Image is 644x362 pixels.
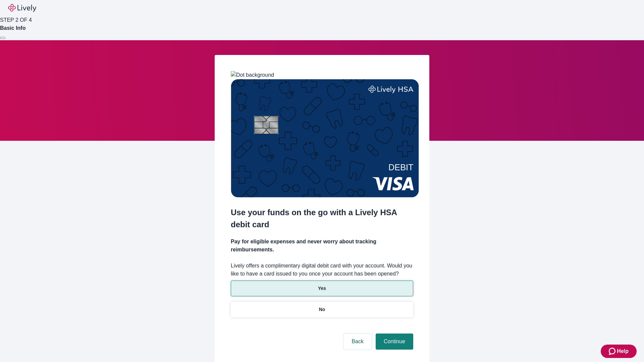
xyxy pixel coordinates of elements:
[231,206,413,231] h2: Use your funds on the go with a Lively HSA debit card
[8,4,36,12] img: Lively
[601,345,637,358] button: Zendesk support iconHelp
[343,334,372,350] button: Back
[231,281,413,296] button: Yes
[231,71,274,79] img: Dot background
[231,262,413,278] label: Lively offers a complimentary digital debit card with your account. Would you like to have a card...
[318,285,326,292] p: Yes
[617,347,629,355] span: Help
[319,306,325,313] p: No
[231,302,413,317] button: No
[376,334,413,350] button: Continue
[231,79,419,197] img: Debit card
[231,238,413,254] h4: Pay for eligible expenses and never worry about tracking reimbursements.
[609,347,617,355] svg: Zendesk support icon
